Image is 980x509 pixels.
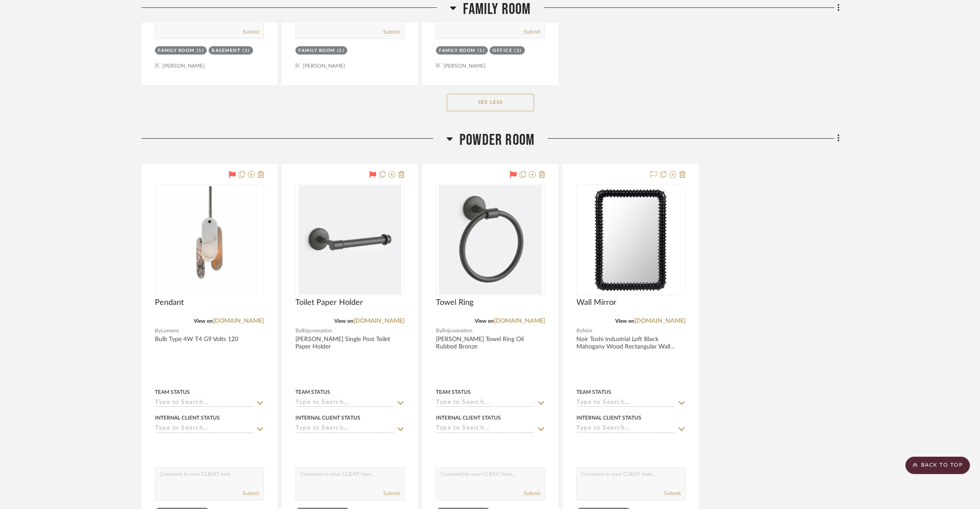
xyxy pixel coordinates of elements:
[576,414,641,422] div: Internal Client Status
[295,425,394,433] input: Type to Search…
[334,318,353,324] span: View on
[155,388,190,396] div: Team Status
[436,388,471,396] div: Team Status
[213,318,264,324] a: [DOMAIN_NAME]
[664,489,681,497] button: Submit
[161,327,179,335] span: Lumens
[302,327,332,335] span: Rejuvenation
[383,28,400,36] button: Submit
[576,298,617,307] span: Wall Mirror
[158,48,195,54] div: Family Room
[475,318,494,324] span: View on
[494,318,545,324] a: [DOMAIN_NAME]
[436,414,501,422] div: Internal Client Status
[576,388,611,396] div: Team Status
[615,318,634,324] span: View on
[905,457,970,474] scroll-to-top-button: BACK TO TOP
[478,48,485,54] div: (1)
[243,28,259,36] button: Submit
[155,327,161,335] span: By
[337,48,345,54] div: (1)
[197,48,204,54] div: (1)
[576,399,675,407] input: Type to Search…
[212,48,240,54] div: Basement
[295,327,302,335] span: By
[436,399,535,407] input: Type to Search…
[447,94,534,111] button: See Less
[295,399,394,407] input: Type to Search…
[295,388,330,396] div: Team Status
[155,425,254,433] input: Type to Search…
[493,48,512,54] div: Office
[383,489,400,497] button: Submit
[439,48,476,54] div: Family Room
[436,298,473,307] span: Towel Ring
[243,48,250,54] div: (1)
[436,327,442,335] span: By
[194,318,213,324] span: View on
[295,298,363,307] span: Toilet Paper Holder
[156,186,263,294] img: Pendant
[243,489,259,497] button: Submit
[353,318,404,324] a: [DOMAIN_NAME]
[442,327,473,335] span: Rejuvenation
[634,318,685,324] a: [DOMAIN_NAME]
[514,48,522,54] div: (1)
[577,186,685,294] img: Wall Mirror
[155,414,220,422] div: Internal Client Status
[524,489,540,497] button: Submit
[436,425,535,433] input: Type to Search…
[295,414,360,422] div: Internal Client Status
[298,48,335,54] div: Family Room
[439,185,542,294] img: Towel Ring
[524,28,540,36] button: Submit
[155,298,184,307] span: Pendant
[436,185,545,295] div: 0
[155,399,254,407] input: Type to Search…
[298,185,401,294] img: Toilet Paper Holder
[576,425,675,433] input: Type to Search…
[576,327,583,335] span: By
[583,327,593,335] span: Noir
[459,131,535,150] span: Powder Room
